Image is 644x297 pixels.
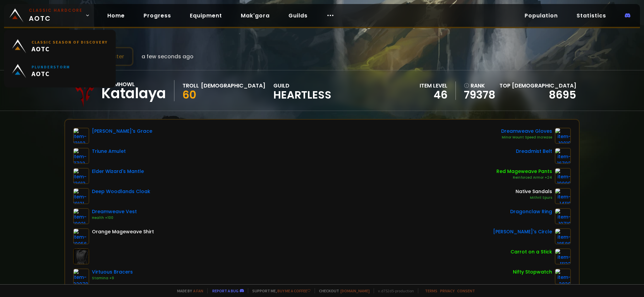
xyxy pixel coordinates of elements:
span: AOTC [29,7,83,23]
div: Katalaya [101,88,166,99]
a: 8695 [549,87,576,102]
div: 46 [420,90,447,100]
span: Checkout [315,288,370,293]
div: Dreamweave Vest [92,208,137,215]
div: Deep Woodlands Cloak [92,188,150,195]
div: [PERSON_NAME]'s Grace [92,128,152,135]
small: Plunderstorm [32,64,70,69]
div: Reinforced Armor +24 [496,175,552,180]
a: Terms [425,288,437,293]
div: Doomhowl [101,80,166,88]
img: item-22079 [73,269,89,285]
a: Statistics [571,9,611,22]
span: [DEMOGRAPHIC_DATA] [512,82,576,90]
span: 60 [182,87,196,102]
a: Privacy [440,288,454,293]
a: Population [519,9,563,22]
div: Dreamweave Gloves [501,128,552,135]
div: [PERSON_NAME]'s Circle [493,228,552,235]
a: Progress [138,9,176,22]
div: Red Mageweave Pants [496,168,552,175]
div: Orange Mageweave Shirt [92,228,154,235]
div: Mithril Spurs [516,195,552,200]
div: item level [420,81,447,90]
a: a fan [193,288,203,293]
img: item-10009 [555,168,571,184]
img: item-13013 [73,168,89,184]
div: Stamina +9 [92,276,133,281]
div: Health +100 [92,215,137,221]
div: Nifty Stopwatch [513,269,552,276]
div: Elder Wizard's Mantle [92,168,144,175]
div: Troll [182,81,199,90]
img: item-19121 [73,188,89,204]
img: item-10056 [73,228,89,244]
span: AOTC [32,45,108,53]
div: Virtuous Bracers [92,269,133,276]
span: Heartless [273,90,331,100]
span: a few seconds ago [142,52,194,61]
a: Buy me a coffee [277,288,311,293]
span: Support me, [248,288,311,293]
div: Dreadmist Belt [516,148,552,155]
small: Classic Season of Discovery [32,40,108,45]
div: Dragonclaw Ring [510,208,552,215]
img: item-10019 [555,128,571,144]
img: item-10710 [555,208,571,224]
img: item-14110 [555,188,571,204]
a: Classic HardcoreAOTC [4,4,94,27]
a: Consent [457,288,475,293]
div: Triune Amulet [92,148,126,155]
div: Native Sandals [516,188,552,195]
img: item-13102 [73,128,89,144]
img: item-16702 [555,148,571,164]
img: item-10021 [73,208,89,224]
div: Minor Mount Speed Increase [501,135,552,140]
span: v. d752d5 - production [374,288,414,293]
a: PlunderstormAOTC [8,59,112,83]
div: rank [464,81,495,90]
a: Home [102,9,130,22]
div: Carrot on a Stick [511,248,552,255]
img: item-11122 [555,248,571,264]
img: item-2820 [555,269,571,285]
div: Top [499,81,576,90]
img: item-7722 [73,148,89,164]
div: [DEMOGRAPHIC_DATA] [201,81,265,90]
a: Classic Season of DiscoveryAOTC [8,34,112,59]
span: Made by [173,288,203,293]
div: guild [273,81,331,100]
img: item-18586 [555,228,571,244]
a: Mak'gora [235,9,275,22]
span: AOTC [32,69,70,78]
a: [DOMAIN_NAME] [340,288,370,293]
a: Equipment [184,9,227,22]
a: Guilds [283,9,313,22]
a: 79378 [464,90,495,100]
small: Classic Hardcore [29,7,83,13]
a: Report a bug [212,288,238,293]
